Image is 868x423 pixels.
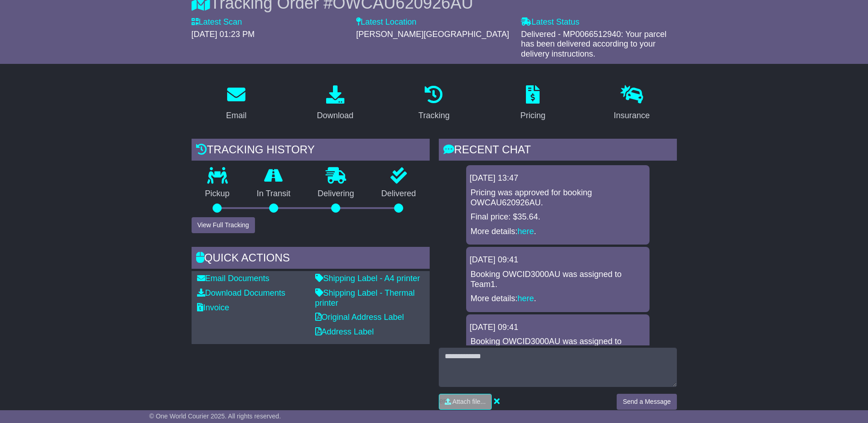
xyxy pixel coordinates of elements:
[197,303,229,312] a: Invoice
[518,227,534,236] a: here
[315,274,420,283] a: Shipping Label - A4 printer
[470,255,646,265] div: [DATE] 09:41
[192,139,430,163] div: Tracking history
[518,294,534,303] a: here
[192,30,255,39] span: [DATE] 01:23 PM
[192,247,430,272] div: Quick Actions
[471,227,645,237] p: More details: .
[614,110,650,122] div: Insurance
[192,217,255,233] button: View Full Tracking
[197,288,286,298] a: Download Documents
[220,82,252,125] a: Email
[521,30,666,58] span: Delivered - MP0066512940: Your parcel has been delivered according to your delivery instructions.
[197,274,270,283] a: Email Documents
[617,394,676,410] button: Send a Message
[356,17,416,27] label: Latest Location
[243,189,304,199] p: In Transit
[304,189,368,199] p: Delivering
[149,413,281,420] span: © One World Courier 2025. All rights reserved.
[471,337,645,356] p: Booking OWCID3000AU was assigned to Team1.
[356,30,509,39] span: [PERSON_NAME][GEOGRAPHIC_DATA]
[315,327,374,336] a: Address Label
[471,294,645,304] p: More details: .
[315,288,415,308] a: Shipping Label - Thermal printer
[311,82,359,125] a: Download
[412,82,455,125] a: Tracking
[520,110,546,122] div: Pricing
[470,173,646,183] div: [DATE] 13:47
[471,212,645,222] p: Final price: $35.64.
[317,110,353,122] div: Download
[521,17,579,27] label: Latest Status
[368,189,430,199] p: Delivered
[192,189,244,199] p: Pickup
[471,188,645,208] p: Pricing was approved for booking OWCAU620926AU.
[515,82,551,125] a: Pricing
[226,110,246,122] div: Email
[470,323,646,333] div: [DATE] 09:41
[315,313,404,322] a: Original Address Label
[471,270,645,289] p: Booking OWCID3000AU was assigned to Team1.
[439,139,677,163] div: RECENT CHAT
[418,110,449,122] div: Tracking
[192,17,242,27] label: Latest Scan
[608,82,656,125] a: Insurance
